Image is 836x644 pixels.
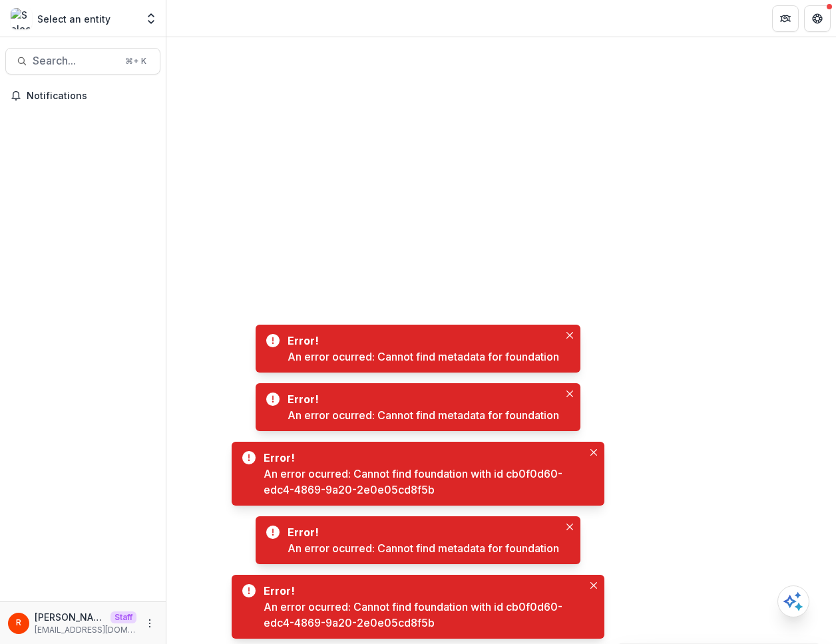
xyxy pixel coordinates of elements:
[16,619,21,627] div: Raj
[288,407,559,423] div: An error ocurred: Cannot find metadata for foundation
[142,5,160,32] button: Open entity switcher
[562,519,578,535] button: Close
[586,577,602,593] button: Close
[288,524,554,540] div: Error!
[264,466,583,498] div: An error ocurred: Cannot find foundation with id cb0f0d60-edc4-4869-9a20-2e0e05cd8f5b
[777,585,809,617] button: Open AI Assistant
[27,90,155,102] span: Notifications
[288,391,554,407] div: Error!
[586,444,602,460] button: Close
[562,327,578,343] button: Close
[5,48,160,75] button: Search...
[264,583,578,599] div: Error!
[804,5,831,32] button: Get Help
[264,450,578,466] div: Error!
[122,54,149,69] div: ⌘ + K
[110,611,136,623] p: Staff
[11,8,32,29] img: Select an entity
[35,610,105,624] p: [PERSON_NAME]
[37,12,110,26] p: Select an entity
[288,540,559,556] div: An error ocurred: Cannot find metadata for foundation
[288,349,559,365] div: An error ocurred: Cannot find metadata for foundation
[772,5,799,32] button: Partners
[288,333,554,349] div: Error!
[35,624,136,636] p: [EMAIL_ADDRESS][DOMAIN_NAME]
[264,599,583,631] div: An error ocurred: Cannot find foundation with id cb0f0d60-edc4-4869-9a20-2e0e05cd8f5b
[33,55,117,67] span: Search...
[5,85,160,106] button: Notifications
[142,615,158,631] button: More
[562,386,578,402] button: Close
